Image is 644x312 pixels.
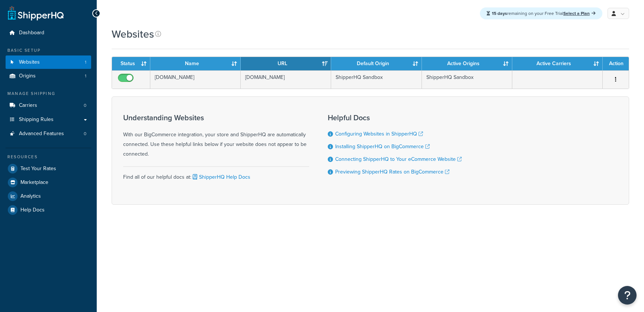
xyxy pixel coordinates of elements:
a: Installing ShipperHQ on BigCommerce [335,143,430,150]
div: Resources [6,154,91,160]
th: Name: activate to sort column ascending [150,57,241,70]
a: Select a Plan [563,10,596,17]
div: Find all of our helpful docs at: [123,166,309,182]
th: URL: activate to sort column ascending [241,57,331,70]
span: 1 [85,73,86,79]
h3: Helpful Docs [328,114,462,122]
a: Dashboard [6,26,91,40]
th: Action [603,57,629,70]
span: Shipping Rules [19,117,54,123]
td: [DOMAIN_NAME] [150,70,241,89]
td: ShipperHQ Sandbox [422,70,512,89]
span: Test Your Rates [20,166,56,172]
th: Default Origin: activate to sort column ascending [331,57,422,70]
span: Analytics [20,193,41,200]
a: Carriers 0 [6,99,91,112]
span: Advanced Features [19,131,64,137]
a: Configuring Websites in ShipperHQ [335,130,423,138]
a: ShipperHQ Home [8,6,64,20]
a: Advanced Features 0 [6,127,91,141]
a: Test Your Rates [6,162,91,175]
span: Marketplace [20,179,48,186]
span: Origins [19,73,36,79]
a: Shipping Rules [6,113,91,127]
li: Advanced Features [6,127,91,141]
td: ShipperHQ Sandbox [331,70,422,89]
a: Origins 1 [6,69,91,83]
li: Websites [6,55,91,69]
td: [DOMAIN_NAME] [241,70,331,89]
th: Status: activate to sort column ascending [112,57,150,70]
span: Websites [19,59,40,66]
div: Basic Setup [6,47,91,54]
strong: 15 days [492,10,507,17]
span: Carriers [19,102,37,109]
th: Active Origins: activate to sort column ascending [422,57,512,70]
a: Analytics [6,190,91,203]
a: Marketplace [6,176,91,189]
div: remaining on your Free Trial [480,7,602,19]
h1: Websites [112,27,154,41]
a: Connecting ShipperHQ to Your eCommerce Website [335,155,462,163]
button: Open Resource Center [618,286,637,305]
a: Previewing ShipperHQ Rates on BigCommerce [335,168,449,176]
div: Manage Shipping [6,90,91,97]
div: With our BigCommerce integration, your store and ShipperHQ are automatically connected. Use these... [123,114,309,159]
span: 0 [84,131,86,137]
a: ShipperHQ Help Docs [191,173,250,181]
h3: Understanding Websites [123,114,309,122]
span: 0 [84,102,86,109]
span: 1 [85,59,86,66]
a: Websites 1 [6,55,91,69]
li: Carriers [6,99,91,112]
a: Help Docs [6,203,91,217]
th: Active Carriers: activate to sort column ascending [512,57,603,70]
span: Help Docs [20,207,45,213]
li: Origins [6,69,91,83]
span: Dashboard [19,30,44,36]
